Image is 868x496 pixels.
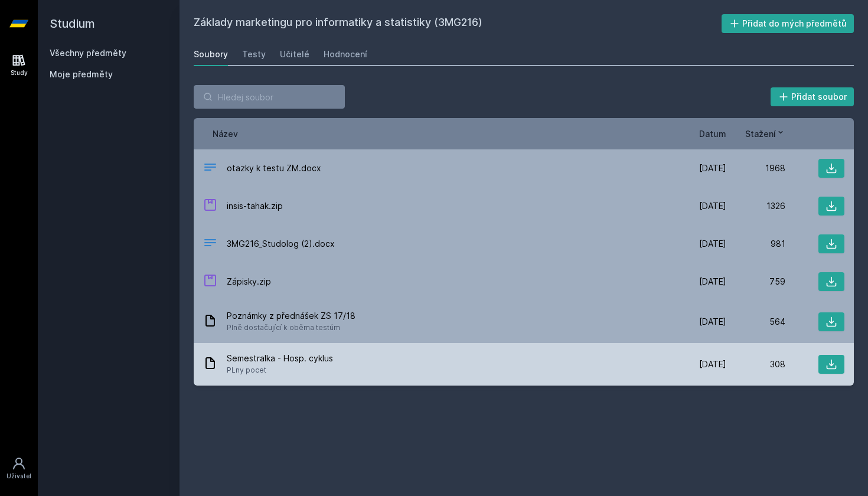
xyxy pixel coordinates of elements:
[699,162,726,174] span: [DATE]
[194,85,345,109] input: Hledej soubor
[194,14,722,33] h2: Základy marketingu pro informatiky a statistiky (3MG216)
[745,128,785,140] button: Stažení
[699,316,726,328] span: [DATE]
[771,87,854,106] button: Přidat soubor
[203,236,217,253] div: DOCX
[227,310,355,322] span: Poznámky z přednášek ZS 17/18
[242,48,266,60] div: Testy
[726,358,785,370] div: 308
[726,316,785,328] div: 564
[2,47,35,83] a: Study
[227,276,271,288] span: Zápisky.zip
[203,273,217,291] div: ZIP
[726,200,785,212] div: 1326
[699,358,726,370] span: [DATE]
[194,43,228,66] a: Soubory
[227,364,333,376] span: PLny pocet
[280,43,309,66] a: Učitelé
[324,48,367,60] div: Hodnocení
[213,128,238,140] button: Název
[745,128,776,140] span: Stažení
[227,200,283,212] span: insis-tahak.zip
[6,472,31,481] div: Uživatel
[242,43,266,66] a: Testy
[699,128,726,140] button: Datum
[726,162,785,174] div: 1968
[699,276,726,288] span: [DATE]
[227,162,321,174] span: otazky k testu ZM.docx
[11,68,28,77] div: Study
[227,238,335,250] span: 3MG216_Studolog (2).docx
[50,48,126,58] a: Všechny předměty
[2,451,35,487] a: Uživatel
[699,238,726,250] span: [DATE]
[324,43,367,66] a: Hodnocení
[227,322,355,334] span: Plně dostačující k oběma testúm
[50,68,113,80] span: Moje předměty
[203,160,217,177] div: DOCX
[722,14,854,33] button: Přidat do mých předmětů
[227,353,333,364] span: Semestralka - Hosp. cyklus
[726,238,785,250] div: 981
[699,200,726,212] span: [DATE]
[194,48,228,60] div: Soubory
[203,198,217,215] div: ZIP
[280,48,309,60] div: Učitelé
[726,276,785,288] div: 759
